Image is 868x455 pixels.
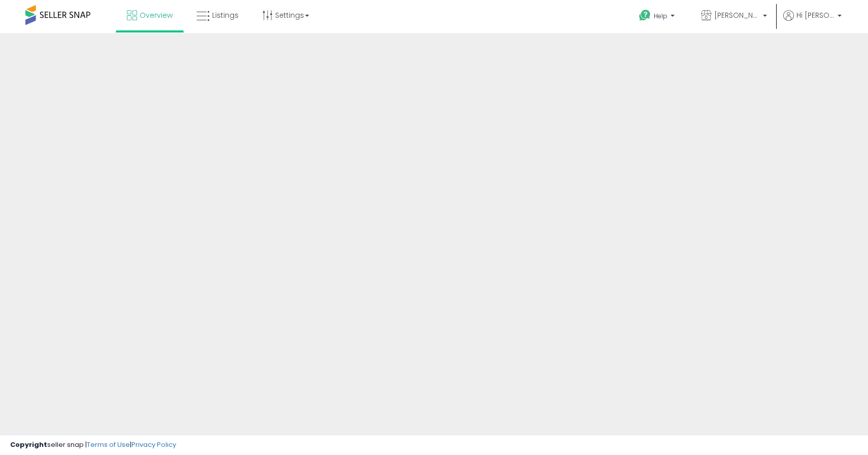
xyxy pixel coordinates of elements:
[654,12,667,20] span: Help
[212,10,239,20] span: Listings
[783,10,842,33] a: Hi [PERSON_NAME]
[140,10,173,20] span: Overview
[10,440,47,449] strong: Copyright
[631,2,685,33] a: Help
[131,440,176,449] a: Privacy Policy
[714,10,760,20] span: [PERSON_NAME]
[639,9,651,22] i: Get Help
[10,440,176,450] div: seller snap | |
[796,10,834,20] span: Hi [PERSON_NAME]
[87,440,130,449] a: Terms of Use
